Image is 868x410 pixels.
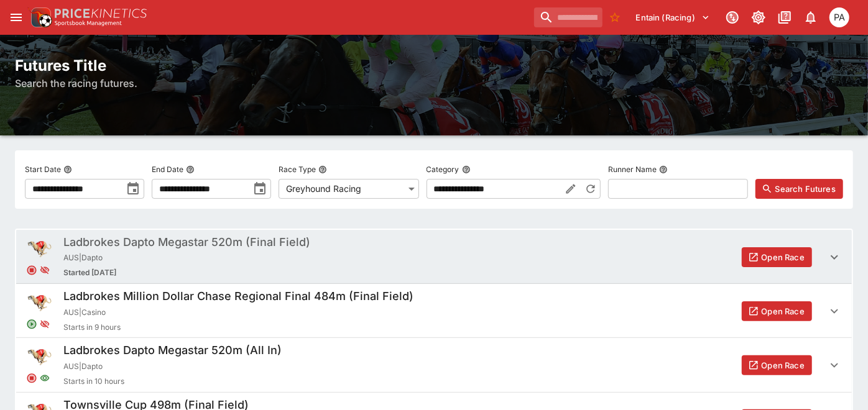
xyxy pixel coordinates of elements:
[122,178,144,200] button: toggle date time picker
[747,6,770,29] button: Toggle light/dark mode
[773,6,796,29] button: Documentation
[63,235,310,249] h5: Ladbrokes Dapto Megastar 520m (Final Field)
[16,284,852,338] button: Ladbrokes Million Dollar Chase Regional Final 484m (Final Field)AUS|CasinoStarts in 9 hoursOpen Race
[26,265,37,276] svg: Closed
[25,164,61,175] p: Start Date
[40,319,50,329] svg: Hidden
[63,360,282,373] span: AUS | Dapto
[829,7,849,27] div: Peter Addley
[279,164,316,175] p: Race Type
[26,235,53,262] img: greyhound_racing.png
[55,20,122,26] img: Sportsbook Management
[629,7,718,27] button: Select Tenant
[462,165,471,174] button: Category
[561,179,581,199] button: Edit Category
[742,247,812,267] button: Open Race
[63,375,282,388] span: Starts in 10 hours
[249,178,271,200] button: toggle date time picker
[742,355,812,375] button: Open Race
[186,165,195,174] button: End Date
[15,76,853,91] h6: Search the racing futures.
[608,164,657,175] p: Runner Name
[26,289,53,316] img: greyhound_racing.png
[63,321,413,334] span: Starts in 9 hours
[63,165,72,174] button: Start Date
[152,164,183,175] p: End Date
[721,6,744,29] button: Connected to PK
[40,265,50,275] svg: Hidden
[63,289,413,303] h5: Ladbrokes Million Dollar Chase Regional Final 484m (Final Field)
[63,343,282,357] h5: Ladbrokes Dapto Megastar 520m (All In)
[63,306,413,319] span: AUS | Casino
[27,5,52,30] img: PriceKinetics Logo
[659,165,668,174] button: Runner Name
[800,6,822,29] button: Notifications
[63,266,310,279] span: Started [DATE]
[775,183,836,195] span: Search Futures
[16,230,852,284] button: Ladbrokes Dapto Megastar 520m (Final Field)AUS|DaptoStarted [DATE]Open Race
[581,179,601,199] button: Reset Category to All Racing
[605,7,625,27] button: No Bookmarks
[15,56,853,75] h2: Futures Title
[26,319,37,330] svg: Open
[5,6,27,29] button: open drawer
[742,301,812,321] button: Open Race
[427,164,459,175] p: Category
[40,373,50,383] svg: Visible
[279,179,419,199] div: Greyhound Racing
[16,338,852,392] button: Ladbrokes Dapto Megastar 520m (All In)AUS|DaptoStarts in 10 hoursOpen Race
[55,9,147,18] img: PriceKinetics
[755,179,843,199] button: Search Futures
[826,4,853,31] button: Peter Addley
[534,7,603,27] input: search
[26,343,53,370] img: greyhound_racing.png
[63,252,310,264] span: AUS | Dapto
[26,373,37,384] svg: Closed
[318,165,327,174] button: Race Type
